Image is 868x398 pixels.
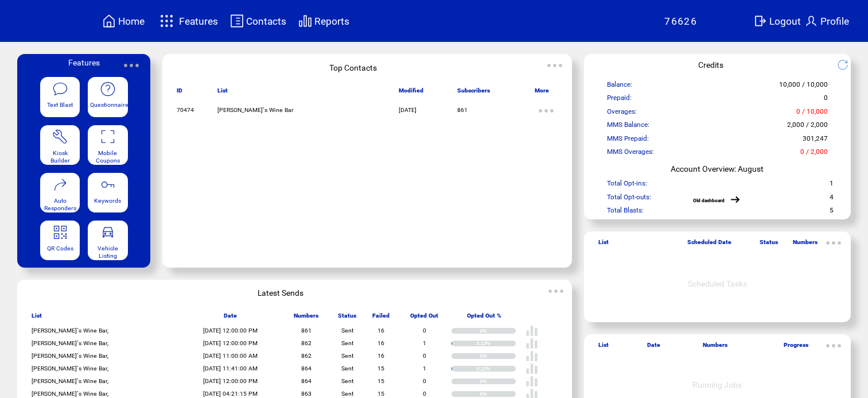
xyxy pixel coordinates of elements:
[203,365,258,372] span: [DATE] 11:41:00 AM
[480,353,516,359] div: 0%
[820,16,849,27] span: Profile
[526,362,538,375] img: poll%20-%20white.svg
[52,129,68,145] img: tool%201.svg
[377,339,384,347] span: 16
[297,12,351,30] a: Reports
[228,12,288,30] a: Contacts
[399,106,417,114] span: [DATE]
[693,198,725,203] a: Old dashboard
[796,107,828,121] span: 0 / 10,000
[338,312,356,324] span: Status
[477,341,516,346] div: 0.12%
[32,327,108,334] span: [PERSON_NAME]`s Wine Bar,
[837,59,857,71] img: refresh.png
[399,87,423,99] span: Modified
[88,125,127,165] a: Mobile Coupons
[100,224,116,240] img: vehicle-listing.svg
[671,164,764,173] span: Account Overview: August
[102,14,116,28] img: home.svg
[47,245,73,252] span: QR Codes
[824,94,828,107] span: 0
[90,101,129,109] span: Questionnaire
[52,81,68,97] img: text-blast.svg
[480,328,516,334] div: 0%
[47,101,73,109] span: Text Blast
[100,81,116,97] img: questionnaire.svg
[94,197,121,204] span: Keywords
[88,221,127,260] a: Vehicle Listing
[698,60,723,69] span: Credits
[68,58,100,67] span: Features
[526,375,538,388] img: poll%20-%20white.svg
[803,134,828,148] span: 301,247
[40,125,80,165] a: Kiosk Builder
[423,377,426,385] span: 0
[647,341,660,354] span: Date
[40,221,80,260] a: QR Codes
[341,327,353,334] span: Sent
[314,16,349,27] span: Reports
[301,352,312,360] span: 862
[230,14,244,28] img: contacts.svg
[329,63,377,72] span: Top Contacts
[687,238,731,251] span: Scheduled Date
[779,80,828,94] span: 10,000 / 10,000
[118,16,145,27] span: Home
[752,12,803,30] a: Logout
[410,312,438,324] span: Opted Out
[372,312,390,324] span: Failed
[301,390,312,397] span: 863
[480,391,516,397] div: 0%
[120,54,143,77] img: ellypsis.svg
[822,334,845,357] img: ellypsis.svg
[258,288,303,297] span: Latest Sends
[177,106,194,114] span: 70474
[822,231,845,254] img: ellypsis.svg
[544,280,567,303] img: ellypsis.svg
[203,390,258,397] span: [DATE] 04:21:15 PM
[341,352,353,360] span: Sent
[341,365,353,372] span: Sent
[100,12,146,30] a: Home
[607,121,649,134] span: MMS Balance:
[753,14,767,28] img: exit.svg
[535,99,558,122] img: ellypsis.svg
[457,106,468,114] span: 861
[224,312,237,324] span: Date
[787,121,828,134] span: 2,000 / 2,000
[377,365,384,372] span: 15
[52,176,68,192] img: auto-responders.svg
[526,337,538,350] img: poll%20-%20white.svg
[423,365,426,372] span: 1
[301,365,312,372] span: 864
[803,12,851,30] a: Profile
[457,87,490,99] span: Subscribers
[526,324,538,337] img: poll%20-%20white.svg
[688,279,747,288] span: Scheduled Tasks
[301,339,312,347] span: 862
[32,365,108,372] span: [PERSON_NAME]`s Wine Bar,
[423,390,426,397] span: 0
[467,312,501,324] span: Opted Out %
[377,390,384,397] span: 15
[301,377,312,385] span: 864
[52,224,68,240] img: qr.svg
[177,87,182,99] span: ID
[32,377,108,385] span: [PERSON_NAME]`s Wine Bar,
[477,366,516,372] div: 0.12%
[203,352,258,360] span: [DATE] 11:00:00 AM
[526,350,538,362] img: poll%20-%20white.svg
[203,377,258,385] span: [DATE] 12:00:00 PM
[607,107,637,121] span: Overages:
[32,339,108,347] span: [PERSON_NAME]`s Wine Bar,
[607,134,649,148] span: MMS Prepaid:
[769,16,801,27] span: Logout
[217,106,294,114] span: [PERSON_NAME]`s Wine Bar
[760,238,778,251] span: Status
[607,179,647,192] span: Total Opt-ins:
[298,14,312,28] img: chart.svg
[543,54,566,77] img: ellypsis.svg
[50,149,70,164] span: Kiosk Builder
[203,339,258,347] span: [DATE] 12:00:00 PM
[301,327,312,334] span: 861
